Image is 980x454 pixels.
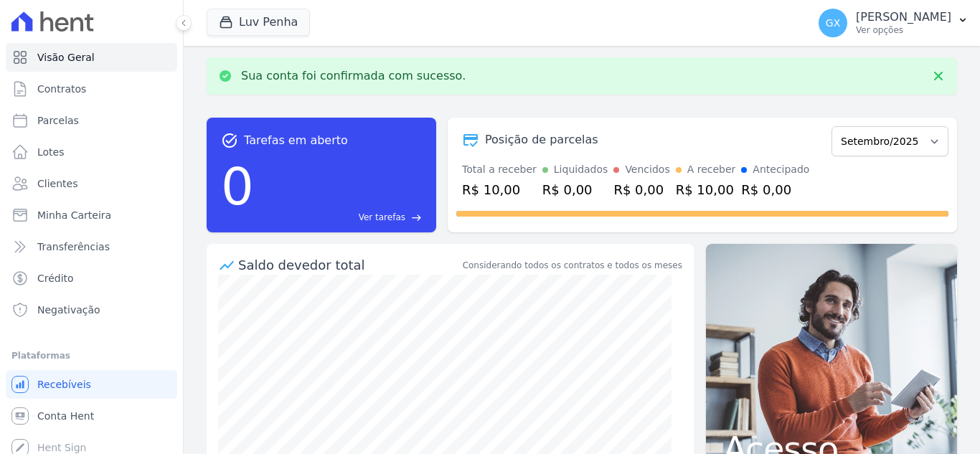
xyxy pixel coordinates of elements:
[462,162,537,177] div: Total a receber
[6,295,177,324] a: Negativação
[741,180,809,199] div: R$ 0,00
[359,211,405,224] span: Ver tarefas
[37,303,100,317] span: Negativação
[826,18,840,28] span: GX
[6,402,177,430] a: Conta Hent
[542,180,608,199] div: R$ 0,00
[613,180,669,199] div: R$ 0,00
[6,106,177,135] a: Parcelas
[6,232,177,261] a: Transferências
[6,264,177,293] a: Crédito
[6,201,177,230] a: Minha Carteira
[221,149,254,224] div: 0
[856,10,951,24] p: [PERSON_NAME]
[37,145,65,159] span: Lotes
[260,211,422,224] a: Ver tarefas east
[6,370,177,399] a: Recebíveis
[856,24,951,36] p: Ver opções
[753,162,809,177] div: Antecipado
[37,50,95,65] span: Visão Geral
[6,43,177,72] a: Visão Geral
[6,169,177,198] a: Clientes
[554,162,608,177] div: Liquidados
[37,271,74,285] span: Crédito
[221,132,238,149] span: task_alt
[37,377,91,392] span: Recebíveis
[411,212,422,223] span: east
[462,180,537,199] div: R$ 10,00
[241,69,466,83] p: Sua conta foi confirmada com sucesso.
[11,347,171,364] div: Plataformas
[6,138,177,166] a: Lotes
[244,132,348,149] span: Tarefas em aberto
[676,180,736,199] div: R$ 10,00
[6,75,177,103] a: Contratos
[37,176,77,191] span: Clientes
[207,9,310,36] button: Luv Penha
[463,259,682,272] div: Considerando todos os contratos e todos os meses
[238,255,460,275] div: Saldo devedor total
[807,3,980,43] button: GX [PERSON_NAME] Ver opções
[485,131,598,148] div: Posição de parcelas
[37,113,79,128] span: Parcelas
[625,162,669,177] div: Vencidos
[687,162,736,177] div: A receber
[37,409,94,423] span: Conta Hent
[37,240,110,254] span: Transferências
[37,208,111,222] span: Minha Carteira
[37,82,86,96] span: Contratos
